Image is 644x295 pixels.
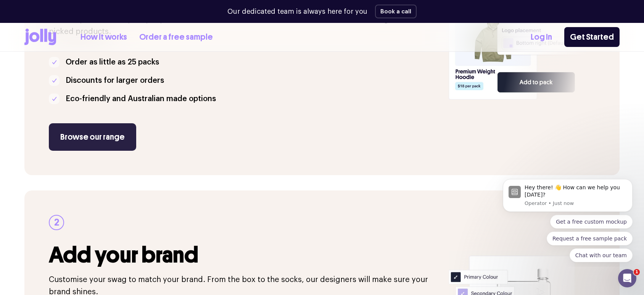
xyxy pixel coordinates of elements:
a: Browse our range [49,123,136,151]
a: How it works [80,31,127,44]
iframe: Intercom notifications message [491,172,644,267]
button: Book a call [375,5,417,18]
a: Order a free sample [139,31,213,44]
p: Eco-friendly and Australian made options [66,93,216,105]
p: Our dedicated team is always here for you [227,6,367,17]
div: 2 [49,215,64,230]
p: Order as little as 25 packs [66,56,159,68]
a: Get Started [564,27,620,47]
span: 1 [634,269,640,275]
p: Discounts for larger orders [66,74,164,87]
h3: Add your brand [49,242,440,268]
a: Log In [531,31,552,44]
iframe: Intercom live chat [618,269,636,287]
